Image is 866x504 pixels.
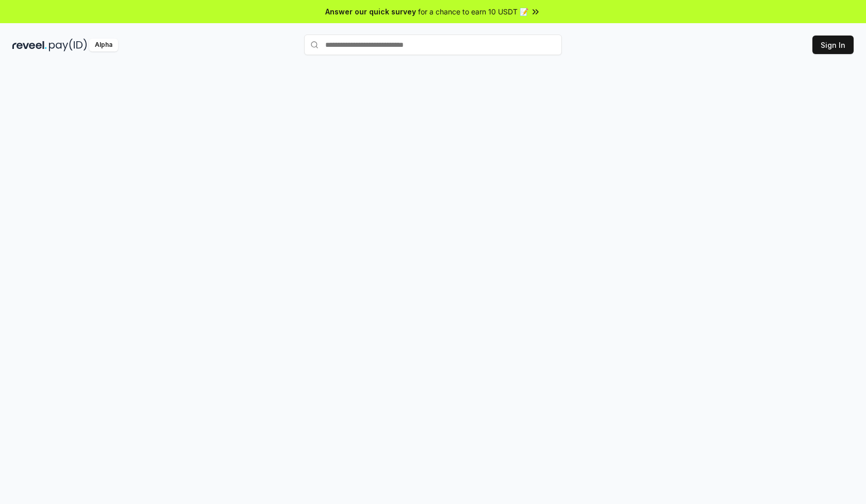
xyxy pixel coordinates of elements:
[49,39,87,51] img: pay_id
[418,6,528,17] span: for a chance to earn 10 USDT 📝
[89,39,118,51] div: Alpha
[12,39,47,51] img: reveel_dark
[812,36,854,54] button: Sign In
[325,6,416,17] span: Answer our quick survey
